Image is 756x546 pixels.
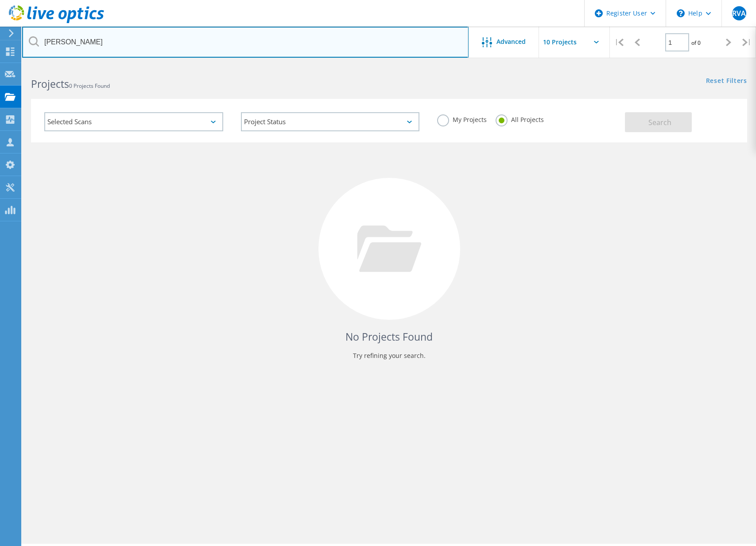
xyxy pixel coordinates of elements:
[69,82,110,90] span: 0 Projects Found
[732,10,746,17] span: RVA
[40,330,738,344] h4: No Projects Found
[677,9,685,17] svg: \n
[496,39,526,45] span: Advanced
[738,27,756,58] div: |
[31,77,69,91] b: Projects
[648,118,671,127] span: Search
[40,349,738,363] p: Try refining your search.
[44,112,223,131] div: Selected Scans
[610,27,628,58] div: |
[496,114,544,123] label: All Projects
[437,114,487,123] label: My Projects
[706,78,747,85] a: Reset Filters
[625,112,692,132] button: Search
[241,112,420,131] div: Project Status
[691,39,701,47] span: of 0
[9,19,104,25] a: Live Optics Dashboard
[22,27,469,58] input: Search projects by name, owner, ID, company, etc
